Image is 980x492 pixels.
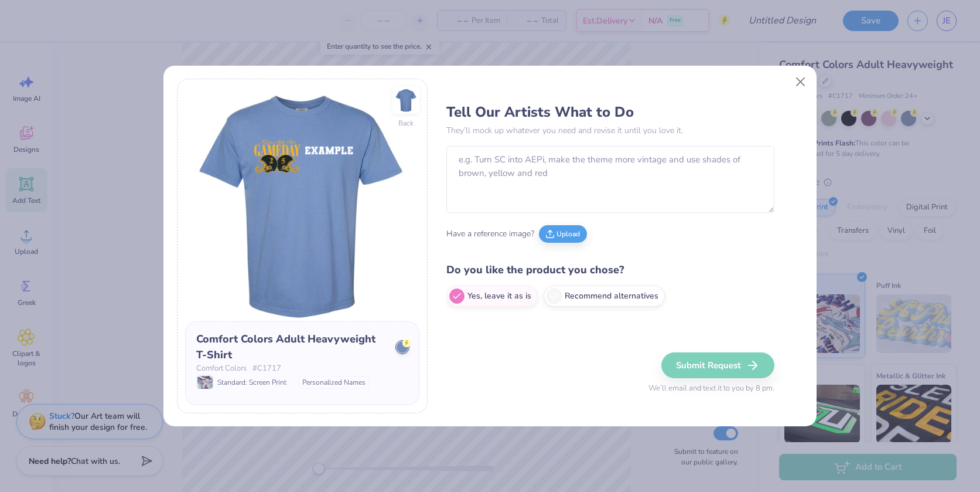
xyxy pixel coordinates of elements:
[446,262,774,279] h4: Do you like the product you chose?
[196,331,387,363] div: Comfort Colors Adult Heavyweight T-Shirt
[648,383,774,395] span: We’ll email and text it to you by 8 pm.
[394,89,418,112] img: Back
[790,70,812,93] button: Close
[185,87,419,321] img: Front
[539,225,587,243] button: Upload
[544,286,665,307] label: Recommend alternatives
[298,376,370,389] div: Personalized Names
[446,124,774,137] p: They’ll mock up whatever you need and revise it until you love it.
[196,363,247,375] span: Comfort Colors
[398,118,414,128] div: Back
[252,363,281,375] span: # C1717
[197,376,213,389] img: Standard: Screen Print
[446,103,774,121] h3: Tell Our Artists What to Do
[446,228,534,240] span: Have a reference image?
[446,286,538,307] label: Yes, leave it as is
[217,377,286,388] span: Standard: Screen Print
